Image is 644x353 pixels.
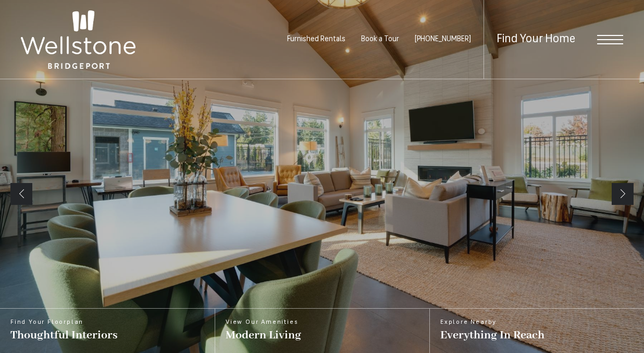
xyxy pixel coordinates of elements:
a: Previous [10,183,32,205]
span: Everything In Reach [440,328,544,343]
a: View Our Amenities [215,309,429,353]
button: Open Menu [597,35,623,44]
a: Next [612,183,634,205]
a: Explore Nearby [429,309,644,353]
span: Find Your Floorplan [10,319,118,325]
span: View Our Amenities [226,319,301,325]
span: [PHONE_NUMBER] [415,35,471,43]
span: Modern Living [226,328,301,343]
a: Book a Tour [361,35,399,43]
a: Call us at (253) 400-3144 [415,35,471,43]
span: Thoughtful Interiors [10,328,118,343]
a: Furnished Rentals [287,35,345,43]
span: Explore Nearby [440,319,544,325]
img: Wellstone [21,10,135,69]
a: Find Your Home [497,33,575,45]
